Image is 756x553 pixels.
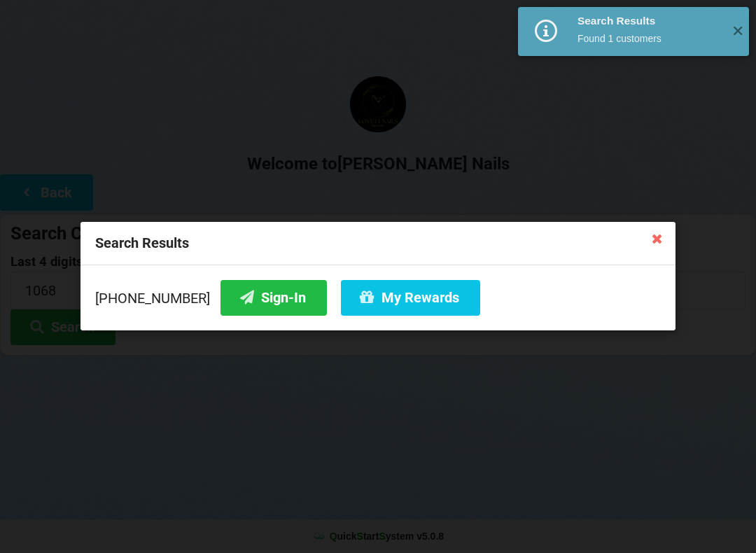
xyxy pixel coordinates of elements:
button: Sign-In [220,280,327,316]
button: My Rewards [341,280,480,316]
div: Found 1 customers [577,31,721,45]
div: Search Results [80,222,675,265]
div: Search Results [577,14,721,28]
div: [PHONE_NUMBER] [95,280,661,316]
